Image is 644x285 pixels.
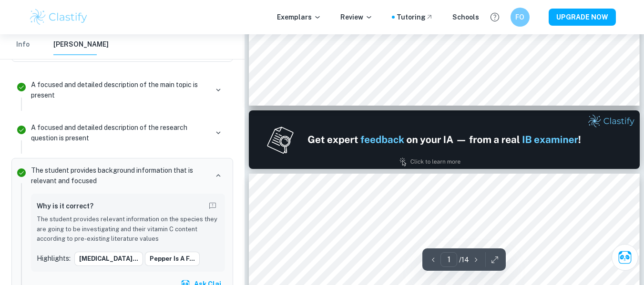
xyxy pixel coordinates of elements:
p: The student provides relevant information on the species they are going to be investigating and t... [37,215,219,244]
p: / 14 [459,255,469,265]
img: Ad [249,110,640,169]
button: Report mistake/confusion [206,199,219,213]
button: UPGRADE NOW [549,9,616,26]
button: [MEDICAL_DATA]... [74,252,143,266]
button: Ask Clai [612,244,638,271]
h6: Why is it correct? [37,201,93,211]
svg: Correct [16,124,27,136]
svg: Correct [16,81,27,93]
a: Schools [452,12,479,22]
p: Highlights: [37,253,71,264]
button: Pepper is a f... [145,252,200,266]
svg: Correct [16,167,27,178]
p: A focused and detailed description of the research question is present [31,122,208,143]
p: A focused and detailed description of the main topic is present [31,79,208,100]
button: Info [11,34,34,55]
button: FO [511,8,530,27]
img: Clastify logo [29,8,89,27]
h6: FO [514,12,525,22]
button: [PERSON_NAME] [53,34,109,55]
p: The student provides background information that is relevant and focused [31,165,208,186]
p: Exemplars [277,12,321,22]
button: Help and Feedback [487,9,503,25]
a: Tutoring [397,12,433,22]
p: Review [340,12,373,22]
